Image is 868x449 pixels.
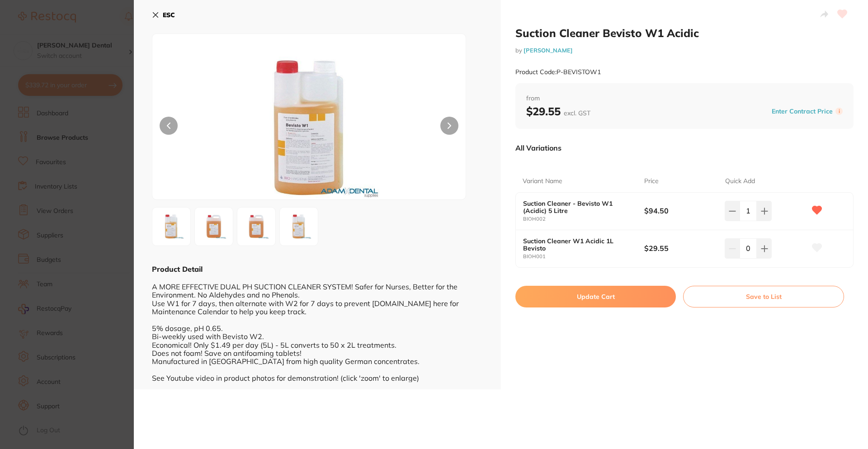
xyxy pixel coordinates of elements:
[564,109,590,117] span: excl. GST
[283,210,315,243] img: MDEuanBn
[215,57,403,199] img: MDEuanBn
[155,210,188,243] img: MDEuanBn
[725,177,755,186] p: Quick Add
[683,286,844,307] button: Save to List
[152,274,483,382] div: A MORE EFFECTIVE DUAL PH SUCTION CLEANER SYSTEM! Safer for Nurses, Better for the Environment. No...
[526,94,843,103] span: from
[524,47,573,54] a: [PERSON_NAME]
[644,243,717,253] b: $29.55
[515,47,854,54] small: by
[769,107,835,116] button: Enter Contract Price
[515,286,676,307] button: Update Cart
[515,26,854,40] h2: Suction Cleaner Bevisto W1 Acidic
[515,68,601,76] small: Product Code: P-BEVISTOW1
[152,265,203,274] b: Product Detail
[240,210,273,243] img: MDIuanBn
[515,143,561,152] p: All Variations
[198,210,230,243] img: MDIuanBn
[523,216,644,222] small: BIOH002
[152,7,175,23] button: ESC
[523,237,632,252] b: Suction Cleaner W1 Acidic 1L Bevisto
[835,108,843,115] label: i
[644,177,659,186] p: Price
[523,177,562,186] p: Variant Name
[163,11,175,19] b: ESC
[526,104,590,118] b: $29.55
[523,200,632,214] b: Suction Cleaner - Bevisto W1 (Acidic) 5 Litre
[523,254,644,260] small: BIOH001
[644,206,717,216] b: $94.50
